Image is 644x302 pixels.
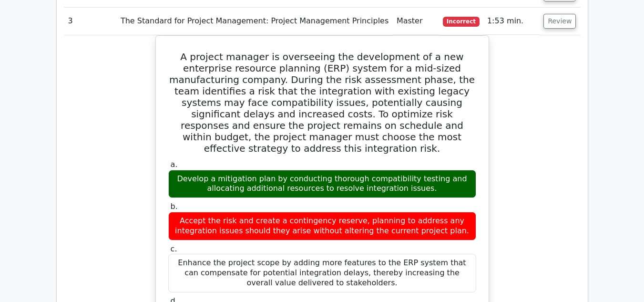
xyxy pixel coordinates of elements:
[168,254,476,292] div: Enhance the project scope by adding more features to the ERP system that can compensate for poten...
[168,212,476,240] div: Accept the risk and create a contingency reserve, planning to address any integration issues shou...
[64,8,117,35] td: 3
[171,244,177,253] span: c.
[171,202,178,211] span: b.
[393,8,439,35] td: Master
[117,8,393,35] td: The Standard for Project Management: Project Management Principles
[483,8,540,35] td: 1:53 min.
[443,17,480,26] span: Incorrect
[167,51,477,154] h5: A project manager is overseeing the development of a new enterprise resource planning (ERP) syste...
[171,160,178,169] span: a.
[168,170,476,198] div: Develop a mitigation plan by conducting thorough compatibility testing and allocating additional ...
[543,14,576,29] button: Review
